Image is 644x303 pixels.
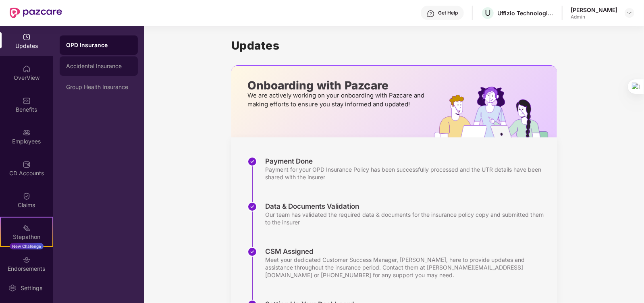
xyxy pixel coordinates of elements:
[265,247,549,256] div: CSM Assigned
[427,10,435,18] img: svg+xml;base64,PHN2ZyBpZD0iSGVscC0zMngzMiIgeG1sbnM9Imh0dHA6Ly93d3cudzMub3JnLzIwMDAvc3ZnIiB3aWR0aD...
[265,202,549,211] div: Data & Documents Validation
[8,284,17,292] img: svg+xml;base64,PHN2ZyBpZD0iU2V0dGluZy0yMHgyMCIgeG1sbnM9Imh0dHA6Ly93d3cudzMub3JnLzIwMDAvc3ZnIiB3aW...
[571,14,617,20] div: Admin
[438,10,458,16] div: Get Help
[10,8,62,18] img: New Pazcare Logo
[66,63,131,69] div: Accidental Insurance
[497,9,554,17] div: Uffizio Technologies Private Limited
[247,202,257,212] img: svg+xml;base64,PHN2ZyBpZD0iU3RlcC1Eb25lLTMyeDMyIiB4bWxucz0iaHR0cDovL3d3dy53My5vcmcvMjAwMC9zdmciIH...
[265,211,549,226] div: Our team has validated the required data & documents for the insurance policy copy and submitted ...
[66,84,131,90] div: Group Health Insurance
[247,247,257,257] img: svg+xml;base64,PHN2ZyBpZD0iU3RlcC1Eb25lLTMyeDMyIiB4bWxucz0iaHR0cDovL3d3dy53My5vcmcvMjAwMC9zdmciIH...
[265,166,549,181] div: Payment for your OPD Insurance Policy has been successfully processed and the UTR details have be...
[571,6,617,14] div: [PERSON_NAME]
[66,41,131,49] div: OPD Insurance
[10,243,44,249] div: New Challenge
[18,284,45,292] div: Settings
[23,224,31,232] img: svg+xml;base64,PHN2ZyB4bWxucz0iaHR0cDovL3d3dy53My5vcmcvMjAwMC9zdmciIHdpZHRoPSIyMSIgaGVpZ2h0PSIyMC...
[434,87,557,137] img: hrOnboarding
[23,256,31,264] img: svg+xml;base64,PHN2ZyBpZD0iRW5kb3JzZW1lbnRzIiB4bWxucz0iaHR0cDovL3d3dy53My5vcmcvMjAwMC9zdmciIHdpZH...
[23,65,31,73] img: svg+xml;base64,PHN2ZyBpZD0iSG9tZSIgeG1sbnM9Imh0dHA6Ly93d3cudzMub3JnLzIwMDAvc3ZnIiB3aWR0aD0iMjAiIG...
[247,91,427,109] p: We are actively working on your onboarding with Pazcare and making efforts to ensure you stay inf...
[23,192,31,200] img: svg+xml;base64,PHN2ZyBpZD0iQ2xhaW0iIHhtbG5zPSJodHRwOi8vd3d3LnczLm9yZy8yMDAwL3N2ZyIgd2lkdGg9IjIwIi...
[247,157,257,166] img: svg+xml;base64,PHN2ZyBpZD0iU3RlcC1Eb25lLTMyeDMyIiB4bWxucz0iaHR0cDovL3d3dy53My5vcmcvMjAwMC9zdmciIH...
[231,39,557,52] h1: Updates
[485,8,491,18] span: U
[265,157,549,166] div: Payment Done
[23,97,31,105] img: svg+xml;base64,PHN2ZyBpZD0iQmVuZWZpdHMiIHhtbG5zPSJodHRwOi8vd3d3LnczLm9yZy8yMDAwL3N2ZyIgd2lkdGg9Ij...
[23,160,31,168] img: svg+xml;base64,PHN2ZyBpZD0iQ0RfQWNjb3VudHMiIGRhdGEtbmFtZT0iQ0QgQWNjb3VudHMiIHhtbG5zPSJodHRwOi8vd3...
[626,10,633,16] img: svg+xml;base64,PHN2ZyBpZD0iRHJvcGRvd24tMzJ4MzIiIHhtbG5zPSJodHRwOi8vd3d3LnczLm9yZy8yMDAwL3N2ZyIgd2...
[247,82,427,89] p: Onboarding with Pazcare
[23,129,31,137] img: svg+xml;base64,PHN2ZyBpZD0iRW1wbG95ZWVzIiB4bWxucz0iaHR0cDovL3d3dy53My5vcmcvMjAwMC9zdmciIHdpZHRoPS...
[265,256,549,279] div: Meet your dedicated Customer Success Manager, [PERSON_NAME], here to provide updates and assistan...
[1,233,52,241] div: Stepathon
[23,33,31,41] img: svg+xml;base64,PHN2ZyBpZD0iVXBkYXRlZCIgeG1sbnM9Imh0dHA6Ly93d3cudzMub3JnLzIwMDAvc3ZnIiB3aWR0aD0iMj...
